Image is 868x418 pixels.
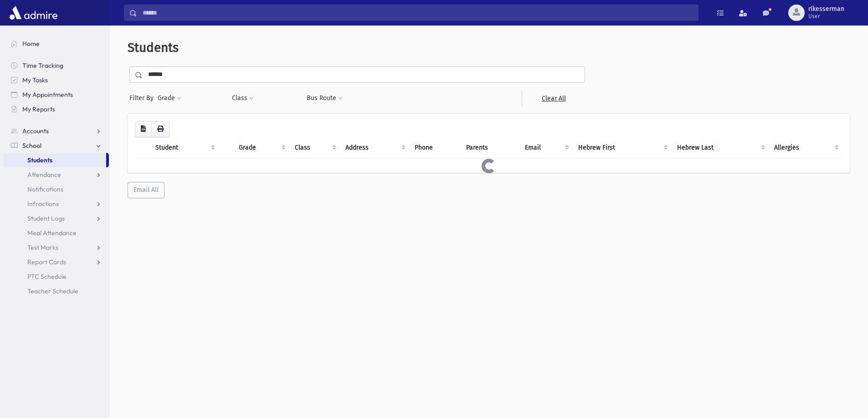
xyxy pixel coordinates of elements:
button: Grade [157,90,182,106]
span: My Reports [22,105,55,113]
a: Infractions [4,196,109,211]
span: Students [27,156,52,164]
a: My Reports [4,102,109,116]
img: AdmirePro [7,4,60,22]
span: Time Tracking [22,61,63,70]
a: School [4,138,109,153]
span: Meal Attendance [27,229,77,237]
span: Student Logs [27,214,65,222]
th: Phone [409,137,461,158]
span: Accounts [22,127,49,135]
span: My Tasks [22,76,48,84]
th: Student [150,137,219,158]
button: CSV [135,121,152,137]
a: Attendance [4,167,109,182]
a: My Appointments [4,87,109,102]
th: Email [519,137,573,158]
span: Home [22,40,40,48]
span: User [808,13,844,20]
th: Hebrew Last [672,137,769,158]
span: Report Cards [27,258,66,266]
a: Accounts [4,124,109,138]
button: Class [231,90,254,106]
a: Report Cards [4,255,109,269]
th: Parents [461,137,519,158]
a: Home [4,36,109,51]
button: Email All [128,182,164,198]
span: PTC Schedule [27,272,67,281]
span: Test Marks [27,243,58,252]
th: Grade [233,137,289,158]
th: Allergies [769,137,842,158]
a: Student Logs [4,211,109,226]
span: rlkesserman [808,5,844,13]
span: Teacher Schedule [27,287,78,295]
a: PTC Schedule [4,269,109,284]
th: Address [340,137,409,158]
a: Test Marks [4,240,109,255]
span: Students [128,40,179,55]
span: Filter By [129,93,157,103]
span: Infractions [27,200,59,208]
a: Time Tracking [4,58,109,73]
span: School [22,141,41,150]
a: Teacher Schedule [4,284,109,298]
a: My Tasks [4,73,109,87]
a: Clear All [522,90,585,106]
th: Hebrew First [573,137,671,158]
button: Bus Route [306,90,343,106]
a: Notifications [4,182,109,196]
a: Meal Attendance [4,226,109,240]
th: Class [289,137,340,158]
a: Students [4,153,106,167]
span: Attendance [27,171,61,179]
span: My Appointments [22,91,73,99]
span: Notifications [27,185,63,193]
input: Search [137,5,698,21]
button: Print [151,121,169,137]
